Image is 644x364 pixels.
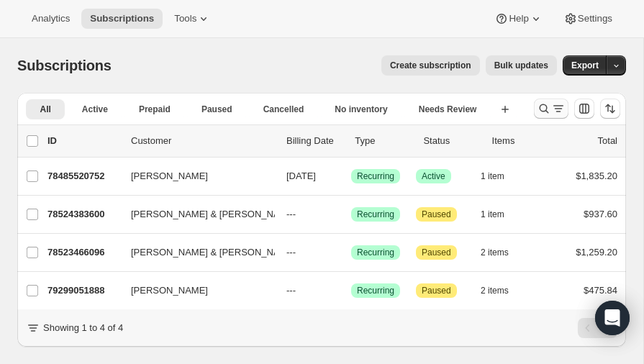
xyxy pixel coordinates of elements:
[47,204,617,224] div: 78524383600[PERSON_NAME] & [PERSON_NAME]---SuccessRecurringAttentionPaused1 item$937.60
[481,242,525,263] button: 2 items
[595,301,630,335] div: Open Intercom Messenger
[509,13,528,24] span: Help
[576,170,617,181] span: $1,835.20
[263,104,304,115] span: Cancelled
[481,247,509,258] span: 2 items
[174,13,196,24] span: Tools
[47,134,119,148] p: ID
[576,247,617,258] span: $1,259.20
[47,134,617,148] div: IDCustomerBilling DateTypeStatusItemsTotal
[555,9,621,29] button: Settings
[481,170,504,182] span: 1 item
[286,285,296,296] span: ---
[82,104,108,115] span: Active
[534,99,568,119] button: Search and filter results
[494,99,517,119] button: Create new view
[47,207,119,222] p: 78524383600
[32,13,70,24] span: Analytics
[486,9,551,29] button: Help
[422,209,451,220] span: Paused
[131,245,296,260] span: [PERSON_NAME] & [PERSON_NAME]
[47,245,119,260] p: 78523466096
[335,104,387,115] span: No inventory
[26,122,101,137] button: More views
[90,13,154,24] span: Subscriptions
[131,207,296,222] span: [PERSON_NAME] & [PERSON_NAME]
[23,9,78,29] button: Analytics
[422,285,451,296] span: Paused
[494,60,548,71] span: Bulk updates
[201,104,232,115] span: Paused
[357,285,394,296] span: Recurring
[286,134,343,148] p: Billing Date
[571,60,599,71] span: Export
[600,99,620,119] button: Sort the results
[122,165,266,188] button: [PERSON_NAME]
[131,169,208,183] span: [PERSON_NAME]
[122,279,266,302] button: [PERSON_NAME]
[390,60,471,71] span: Create subscription
[286,209,296,219] span: ---
[598,134,617,148] p: Total
[47,166,617,186] div: 78485520752[PERSON_NAME][DATE]SuccessRecurringSuccessActive1 item$1,835.20
[419,104,477,115] span: Needs Review
[423,134,480,148] p: Status
[481,166,520,186] button: 1 item
[481,281,525,301] button: 2 items
[578,13,612,24] span: Settings
[286,247,296,258] span: ---
[381,55,480,76] button: Create subscription
[43,321,123,335] p: Showing 1 to 4 of 4
[422,170,445,182] span: Active
[47,242,617,263] div: 78523466096[PERSON_NAME] & [PERSON_NAME]---SuccessRecurringAttentionPaused2 items$1,259.20
[131,283,208,298] span: [PERSON_NAME]
[357,170,394,182] span: Recurring
[357,209,394,220] span: Recurring
[286,170,316,181] span: [DATE]
[139,104,171,115] span: Prepaid
[584,209,617,219] span: $937.60
[47,283,119,298] p: 79299051888
[122,203,266,226] button: [PERSON_NAME] & [PERSON_NAME]
[165,9,219,29] button: Tools
[357,247,394,258] span: Recurring
[81,9,163,29] button: Subscriptions
[486,55,557,76] button: Bulk updates
[574,99,594,119] button: Customize table column order and visibility
[481,209,504,220] span: 1 item
[422,247,451,258] span: Paused
[122,241,266,264] button: [PERSON_NAME] & [PERSON_NAME]
[492,134,549,148] div: Items
[47,281,617,301] div: 79299051888[PERSON_NAME]---SuccessRecurringAttentionPaused2 items$475.84
[578,318,617,338] nav: Pagination
[481,204,520,224] button: 1 item
[481,285,509,296] span: 2 items
[131,134,275,148] p: Customer
[563,55,607,76] button: Export
[584,285,617,296] span: $475.84
[17,58,112,73] span: Subscriptions
[355,134,412,148] div: Type
[47,169,119,183] p: 78485520752
[40,104,51,115] span: All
